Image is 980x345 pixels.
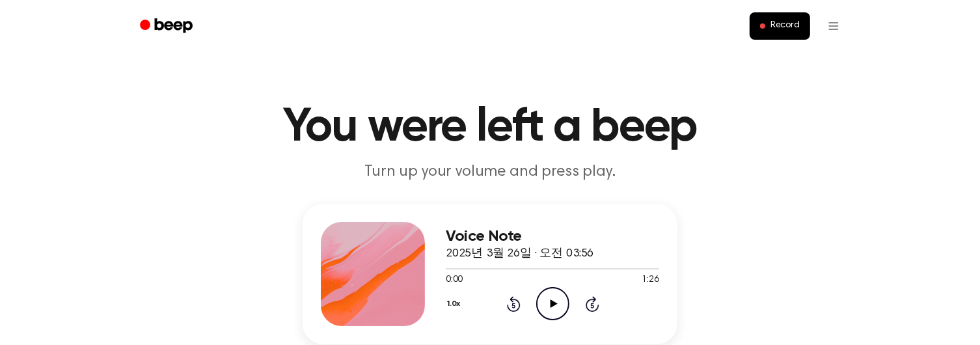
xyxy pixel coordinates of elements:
p: Turn up your volume and press play. [240,161,740,183]
button: Open menu [818,10,849,42]
a: Beep [131,14,204,39]
button: 1.0x [446,293,465,315]
span: 2025년 3월 26일 · 오전 03:56 [446,248,593,260]
h3: Voice Note [446,228,659,245]
span: 0:00 [446,273,463,287]
button: Record [750,12,810,40]
span: 1:26 [642,273,659,287]
h1: You were left a beep [157,104,823,151]
span: Record [770,20,800,32]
